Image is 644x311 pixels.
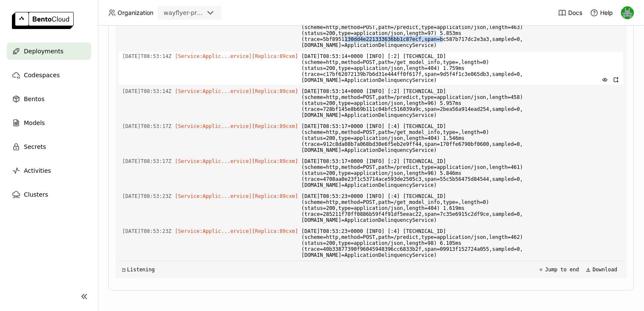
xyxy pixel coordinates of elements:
[122,267,155,273] div: Listening
[252,123,298,129] span: [Replica:89cxm]
[122,122,172,131] span: 2025-10-15T08:53:17.636Z
[7,67,91,84] a: Codespaces
[252,88,298,94] span: [Replica:89cxm]
[7,162,91,179] a: Activities
[12,12,74,29] img: logo
[252,158,298,164] span: [Replica:89cxm]
[122,87,172,96] span: 2025-10-15T08:53:14.820Z
[7,43,91,60] a: Deployments
[252,193,298,199] span: [Replica:89cxm]
[122,157,172,166] span: 2025-10-15T08:53:17.652Z
[302,87,620,120] span: [DATE]T08:53:14+0000 [INFO] [:2] [TECHNICAL_ID] (scheme=http,method=POST,path=/predict,type=appli...
[24,94,44,104] span: Bentos
[24,166,51,176] span: Activities
[568,9,582,17] span: Docs
[122,227,172,236] span: 2025-10-15T08:53:23.095Z
[175,228,252,234] span: [Service:Applic...ervice]
[175,193,252,199] span: [Service:Applic...ervice]
[621,6,634,19] img: Sean Hickey
[24,46,63,56] span: Deployments
[24,189,48,200] span: Clusters
[122,267,125,273] span: ◳
[7,186,91,203] a: Clusters
[252,228,298,234] span: [Replica:89cxm]
[252,53,298,59] span: [Replica:89cxm]
[24,70,60,80] span: Codespaces
[302,192,620,225] span: [DATE]T08:53:23+0000 [INFO] [:4] [TECHNICAL_ID] (scheme=http,method=POST,path=/get_model_info,typ...
[302,122,620,155] span: [DATE]T08:53:17+0000 [INFO] [:4] [TECHNICAL_ID] (scheme=http,method=POST,path=/get_model_info,typ...
[175,123,252,129] span: [Service:Applic...ervice]
[204,9,205,17] input: Selected wayflyer-prod.
[302,227,620,260] span: [DATE]T08:53:23+0000 [INFO] [:4] [TECHNICAL_ID] (scheme=http,method=POST,path=/predict,type=appli...
[7,138,91,155] a: Secrets
[122,192,172,201] span: 2025-10-15T08:53:23.072Z
[7,90,91,108] a: Bentos
[600,9,613,17] span: Help
[164,9,204,17] div: wayflyer-prod
[583,264,620,275] button: Download
[302,17,620,50] span: [DATE]T08:53:06+0000 [INFO] [:2] [TECHNICAL_ID] (scheme=http,method=POST,path=/predict,type=appli...
[7,114,91,131] a: Models
[175,88,252,94] span: [Service:Applic...ervice]
[302,52,620,85] span: [DATE]T08:53:14+0000 [INFO] [:2] [TECHNICAL_ID] (scheme=http,method=POST,path=/get_model_info,typ...
[536,264,581,275] button: Jump to end
[118,9,153,17] span: Organization
[175,158,252,164] span: [Service:Applic...ervice]
[24,142,46,152] span: Secrets
[590,9,613,17] div: Help
[175,53,252,59] span: [Service:Applic...ervice]
[302,157,620,190] span: [DATE]T08:53:17+0000 [INFO] [:2] [TECHNICAL_ID] (scheme=http,method=POST,path=/predict,type=appli...
[558,9,582,17] a: Docs
[24,118,45,128] span: Models
[122,52,172,61] span: 2025-10-15T08:53:14.806Z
